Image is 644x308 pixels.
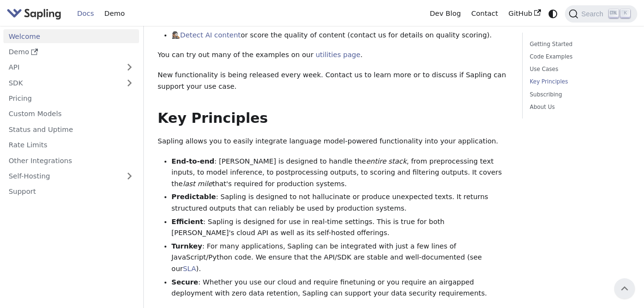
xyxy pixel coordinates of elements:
[530,65,627,74] a: Use Cases
[172,278,199,286] strong: Secure
[3,122,139,136] a: Status and Uptime
[175,71,190,79] span: func
[158,71,506,90] span: is us to or to if
[493,71,497,79] span: c
[530,90,627,99] a: Subscribing
[393,71,411,79] span: ore
[211,51,231,59] span: any
[172,156,509,190] li: : [PERSON_NAME] is designed to handle the , from preprocessing text inputs, to model inference, t...
[458,137,498,145] span: ication.
[228,71,247,79] span: eing
[172,51,184,59] span: an
[198,51,202,59] span: o
[233,137,242,145] span: ea
[172,191,509,214] li: : Sapling is designed to not hallucinate or produce unexpected texts. It returns structured outpu...
[72,6,99,21] a: Docs
[120,60,139,74] button: Expand sidebar category 'API'
[256,51,289,59] span: amples
[493,71,506,79] span: an
[172,241,509,275] li: : For many applications, Sapling can be integrated with just a few lines of JavaScript/Python cod...
[302,51,306,59] span: o
[158,83,166,90] span: su
[530,40,627,49] a: Getting Started
[281,71,285,79] span: e
[158,71,163,79] span: N
[393,71,400,79] span: m
[432,71,457,79] span: scuss
[578,10,609,18] span: Search
[209,137,213,145] span: y
[374,71,375,79] span: l
[374,71,391,79] span: earn
[233,137,253,145] span: sily
[172,242,202,250] strong: Turnkey
[3,45,139,59] a: Demo
[3,169,139,183] a: Self-Hosting
[3,92,139,106] a: Pricing
[289,137,321,145] span: nguage
[187,51,189,59] span: t
[158,51,170,59] span: ou
[425,137,427,145] span: i
[158,83,184,90] span: pport
[458,137,473,145] span: appl
[621,9,630,18] kbd: K
[242,51,245,59] span: t
[183,180,212,188] em: last mile
[99,6,130,21] a: Demo
[209,137,222,145] span: ou
[158,137,498,145] span: to
[219,83,237,90] span: ase.
[187,83,191,90] span: y
[466,71,491,79] span: pling
[172,193,216,201] strong: Predictable
[432,71,438,79] span: di
[172,277,509,300] li: : Whether you use our cloud and require finetuning or you require an airgapped deployment with ze...
[324,137,343,145] span: mode
[158,71,173,79] span: ew
[172,157,214,165] strong: End-to-end
[211,51,218,59] span: m
[158,49,509,61] p: .
[503,6,546,21] a: GitHub
[204,83,209,90] span: u
[172,216,509,239] li: : Sapling is designed for use in real-time settings. This is true for both [PERSON_NAME]'s cloud ...
[204,83,216,90] span: se
[219,83,222,90] span: c
[379,137,422,145] span: tionality
[3,185,139,199] a: Support
[158,137,166,145] span: Sa
[172,30,509,41] li: 🕵🏽‍♀️ or score the quality of content (contact us for details on quality scoring).
[186,137,207,145] span: lows
[172,51,176,59] span: c
[158,137,183,145] span: pling
[228,71,232,79] span: b
[424,6,466,21] a: Dev Blog
[187,51,196,59] span: ry
[303,71,323,79] span: eek.
[3,154,139,167] a: Other Integrations
[256,51,264,59] span: ex
[325,71,352,79] span: ntact
[440,137,456,145] span: our
[3,60,120,74] a: API
[158,51,161,59] span: Y
[530,103,627,112] a: About Us
[281,71,301,79] span: very
[366,157,407,165] em: entire stack
[158,110,509,127] h2: Key Principles
[466,6,503,21] a: Contact
[3,76,120,90] a: SDK
[3,29,139,43] a: Welcome
[302,51,314,59] span: ur
[198,51,210,59] span: ut
[175,71,218,79] span: tionality
[303,71,308,79] span: w
[7,7,61,21] img: Sapling.ai
[180,31,241,39] a: Detect AI content
[256,137,287,145] span: egrate
[530,77,627,86] a: Key Principles
[3,138,139,152] a: Rate Limits
[242,51,254,59] span: he
[440,137,445,145] span: y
